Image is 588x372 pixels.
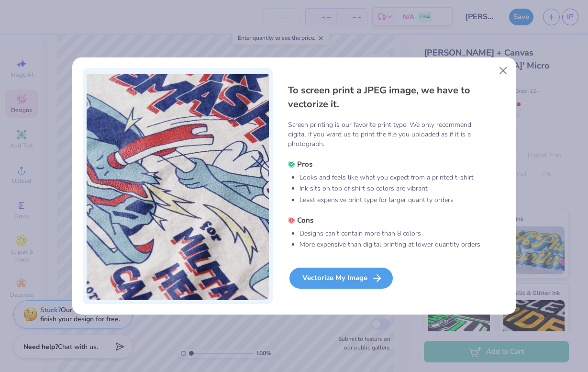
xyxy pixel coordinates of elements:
button: Close [494,61,512,79]
li: Designs can’t contain more than 8 colors [300,229,481,238]
div: Vectorize My Image [289,268,393,289]
li: More expensive than digital printing at lower quantity orders [300,240,481,249]
li: Looks and feels like what you expect from a printed t-shirt [300,173,481,182]
li: Ink sits on top of shirt so colors are vibrant [300,184,481,193]
h5: Cons [288,215,481,225]
h4: To screen print a JPEG image, we have to vectorize it. [288,83,481,112]
li: Least expensive print type for larger quantity orders [300,195,481,205]
h5: Pros [288,159,481,169]
p: Screen printing is our favorite print type! We only recommend digital if you want us to print the... [288,120,481,149]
